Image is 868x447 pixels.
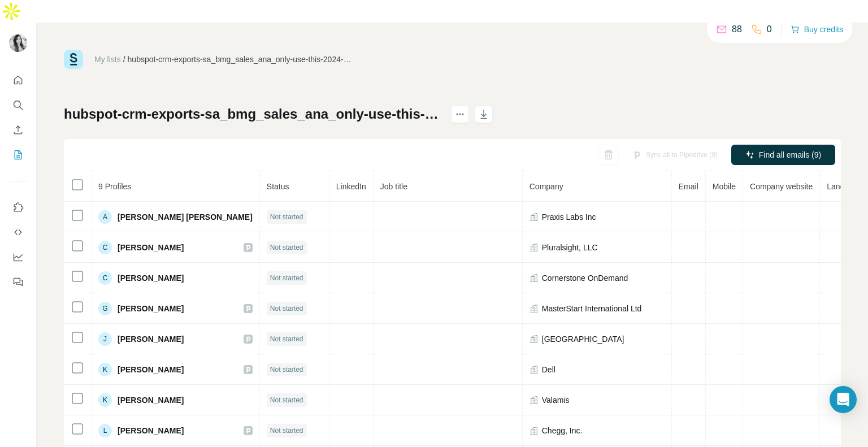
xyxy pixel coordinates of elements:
div: L [98,424,112,437]
span: 9 Profiles [98,182,131,191]
span: Not started [270,426,303,436]
span: Not started [270,364,303,375]
span: Praxis Labs Inc [542,211,596,223]
button: Buy credits [791,21,843,37]
span: Not started [270,242,303,253]
span: Not started [270,273,303,283]
span: Not started [270,303,303,314]
button: Find all emails (9) [731,145,835,165]
img: Avatar [9,34,27,52]
div: K [98,363,112,376]
span: Not started [270,395,303,405]
span: Company [530,182,563,191]
p: 88 [732,23,742,36]
button: actions [451,105,469,123]
span: MasterStart International Ltd [542,303,642,314]
span: [PERSON_NAME] [PERSON_NAME] [118,211,253,223]
img: Surfe Logo [64,50,83,69]
button: Use Surfe API [9,222,27,242]
div: Open Intercom Messenger [830,386,857,413]
button: Quick start [9,70,27,90]
div: hubspot-crm-exports-sa_bmg_sales_ana_only-use-this-2024-08-15.xlsx - SA_BMG_Sales_Ana_ONLY USE THIS [128,54,354,65]
button: Dashboard [9,247,27,267]
span: Pluralsight, LLC [542,242,598,253]
span: Mobile [713,182,736,191]
div: G [98,302,112,315]
span: [PERSON_NAME] [118,272,184,284]
span: Job title [380,182,407,191]
span: Dell [542,364,555,375]
span: Company website [750,182,813,191]
div: K [98,393,112,407]
span: Valamis [542,394,570,406]
span: Landline [827,182,857,191]
span: LinkedIn [336,182,366,191]
span: Not started [270,212,303,222]
span: Cornerstone OnDemand [542,272,628,284]
span: Not started [270,334,303,344]
span: [PERSON_NAME] [118,425,184,436]
span: Chegg, Inc. [542,425,583,436]
span: Email [679,182,698,191]
span: [PERSON_NAME] [118,394,184,406]
button: Feedback [9,272,27,292]
span: [PERSON_NAME] [118,333,184,345]
span: Find all emails (9) [759,149,821,160]
button: Search [9,95,27,115]
div: J [98,332,112,346]
span: [PERSON_NAME] [118,364,184,375]
a: My lists [94,55,121,64]
h1: hubspot-crm-exports-sa_bmg_sales_ana_only-use-this-2024-08-15.xlsx - SA_BMG_Sales_Ana_ONLY USE THIS [64,105,441,123]
button: Use Surfe on LinkedIn [9,197,27,218]
button: Enrich CSV [9,120,27,140]
span: [PERSON_NAME] [118,303,184,314]
span: [GEOGRAPHIC_DATA] [542,333,624,345]
p: 0 [767,23,772,36]
span: [PERSON_NAME] [118,242,184,253]
div: C [98,271,112,285]
li: / [123,54,125,65]
div: A [98,210,112,224]
button: My lists [9,145,27,165]
div: C [98,241,112,254]
span: Status [267,182,289,191]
